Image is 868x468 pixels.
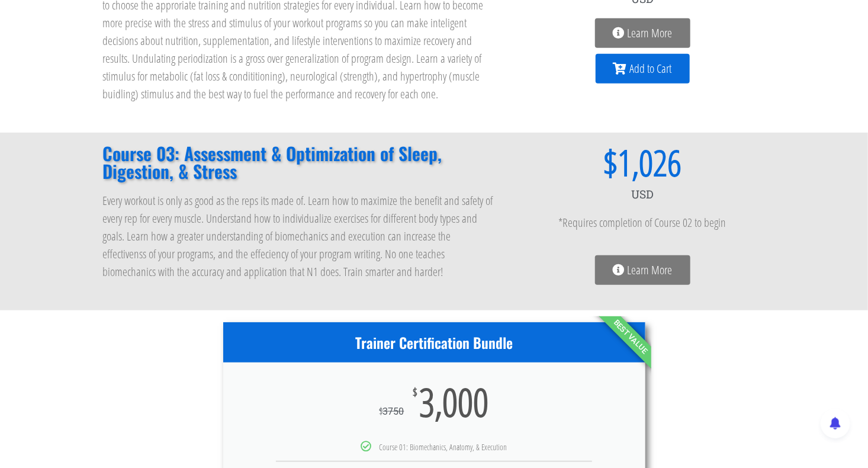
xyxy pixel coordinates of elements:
span: Learn More [628,27,673,39]
h3: Trainer Certification Bundle [223,334,645,351]
span: Learn More [628,264,673,276]
span: 1,026 [618,145,681,180]
a: Learn More [595,255,690,285]
div: 3750 [380,406,404,417]
span: $ [519,145,618,180]
span: Course 01: Biomechanics, Anatomy, & Execution [380,441,507,453]
span: $ [413,386,418,398]
a: Add to Cart [596,54,690,84]
p: *Requires completion of Course 02 to begin [519,214,766,232]
div: Best Value [562,268,699,405]
a: Learn More [595,18,690,48]
span: 3,000 [420,386,489,417]
div: USD [519,180,766,209]
p: Every workout is only as good as the reps its made of. Learn how to maximize the benefit and safe... [102,192,496,281]
span: Add to Cart [630,63,672,75]
h2: Course 03: Assessment & Optimization of Sleep, Digestion, & Stress [102,145,496,180]
span: $ [380,405,383,418]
